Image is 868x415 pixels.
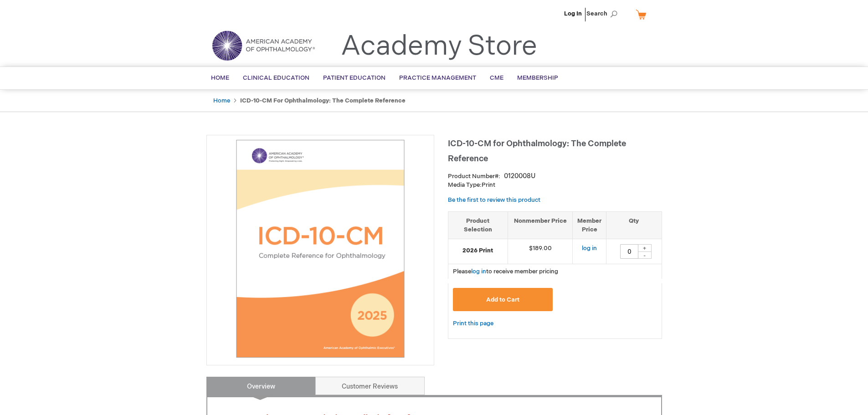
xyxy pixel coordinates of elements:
[213,97,230,104] a: Home
[573,211,606,239] th: Member Price
[453,268,558,275] span: Please to receive member pricing
[606,211,662,239] th: Qty
[448,181,662,190] p: Print
[211,140,429,358] img: ICD-10-CM for Ophthalmology: The Complete Reference
[323,74,385,82] span: Patient Education
[341,30,537,63] a: Academy Store
[471,268,486,275] a: log in
[211,74,229,82] span: Home
[448,211,508,239] th: Product Selection
[240,97,406,104] strong: ICD-10-CM for Ophthalmology: The Complete Reference
[448,181,482,189] strong: Media Type:
[564,10,582,17] a: Log In
[453,318,493,329] a: Print this page
[448,139,626,164] span: ICD-10-CM for Ophthalmology: The Complete Reference
[448,196,540,204] a: Be the first to review this product
[638,244,652,252] div: +
[399,74,476,82] span: Practice Management
[508,239,573,264] td: $189.00
[517,74,558,82] span: Membership
[453,246,503,255] strong: 2026 Print
[315,377,425,395] a: Customer Reviews
[243,74,309,82] span: Clinical Education
[586,5,621,23] span: Search
[620,244,638,259] input: Qty
[638,251,652,259] div: -
[508,211,573,239] th: Nonmember Price
[582,245,597,252] a: log in
[504,172,535,181] div: 0120008U
[206,377,316,395] a: Overview
[490,74,503,82] span: CME
[453,288,553,311] button: Add to Cart
[448,173,500,180] strong: Product Number
[486,296,519,303] span: Add to Cart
